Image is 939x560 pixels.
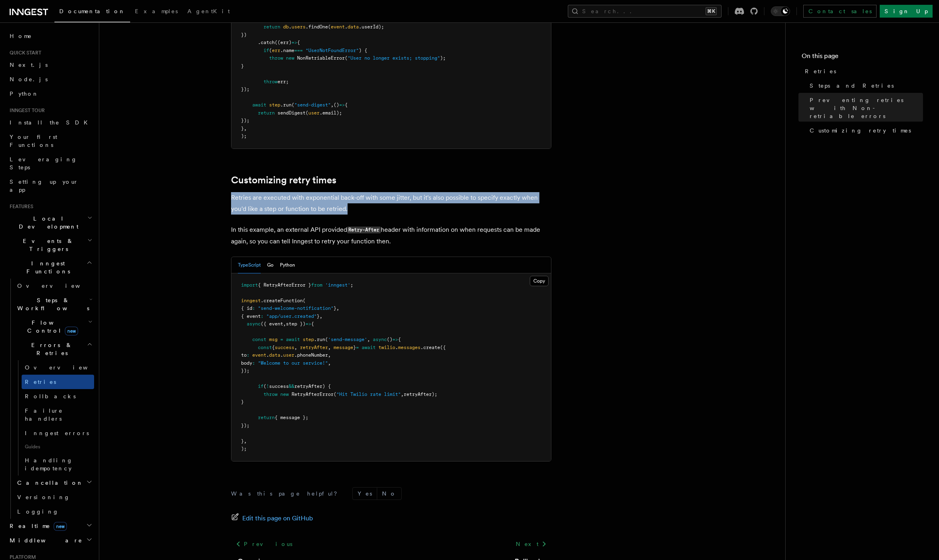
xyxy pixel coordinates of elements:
span: throw [263,79,277,84]
p: In this example, an external API provided header with information on when requests can be made ag... [231,224,551,247]
span: Local Development [6,215,87,231]
span: const [252,337,266,342]
span: } [241,126,244,131]
span: ({ [440,345,446,350]
a: Next [511,537,551,551]
a: Documentation [54,2,130,22]
span: import [241,282,258,288]
span: { RetryAfterError } [258,282,311,288]
span: , [294,345,297,350]
span: Retries [805,67,836,75]
span: body [241,360,252,366]
span: Next.js [10,62,48,68]
span: Middleware [6,536,82,544]
span: from [311,282,322,288]
span: RetryAfterError [292,391,334,397]
span: step [269,102,280,108]
a: Preventing retries with Non-retriable errors [806,93,923,123]
button: Python [280,257,295,273]
code: Retry-After [347,227,381,233]
span: "send-welcome-notification" [258,305,334,311]
span: . [395,345,398,350]
span: ({ event [261,321,283,327]
span: () [387,337,392,342]
span: msg [269,337,277,342]
p: Retries are executed with exponential back-off with some jitter, but it's also possible to specif... [231,192,551,215]
span: Realtime [6,522,67,530]
kbd: ⌘K [706,7,717,15]
span: . [280,352,283,358]
span: .createFunction [261,298,303,303]
span: Leveraging Steps [10,156,77,171]
span: Guides [22,440,94,453]
span: data [348,24,359,30]
span: ); [241,446,247,452]
span: Rollbacks [25,393,76,399]
span: Preventing retries with Non-retriable errors [810,96,923,120]
span: ( [303,298,306,303]
span: { [311,321,314,327]
a: Setting up your app [6,175,94,197]
span: }); [241,368,249,373]
span: .run [280,102,292,108]
span: . [289,24,292,30]
span: users [292,24,306,30]
a: Retries [22,375,94,389]
span: } [241,399,244,405]
span: const [258,345,272,350]
span: event [331,24,345,30]
span: , [283,321,286,327]
span: Quick start [6,50,41,56]
span: ( [306,110,308,116]
span: 'inngest' [325,282,350,288]
span: await [286,337,300,342]
a: AgentKit [183,2,235,22]
span: Logging [17,508,59,515]
span: ( [263,383,266,389]
button: Steps & Workflows [14,293,94,315]
span: return [258,110,275,116]
span: ); [241,133,247,139]
span: "app/user.created" [266,313,317,319]
span: Overview [25,364,107,371]
span: success [275,345,294,350]
span: success [269,383,289,389]
button: Toggle dark mode [771,6,790,16]
span: step }) [286,321,306,327]
button: TypeScript [238,257,261,273]
span: retryAfter [300,345,328,350]
span: { [297,40,300,45]
span: ; [350,282,353,288]
span: Cancellation [14,479,83,487]
span: sendDigest [277,110,306,116]
span: { [345,102,348,108]
a: Previous [231,537,297,551]
span: } [334,305,336,311]
span: , [328,352,331,358]
button: Inngest Functions [6,256,94,279]
span: messages [398,345,420,350]
span: && [289,383,294,389]
span: { [272,345,275,350]
span: if [263,48,269,53]
span: ); [440,55,446,61]
button: Copy [530,276,549,286]
span: Setting up your app [10,179,78,193]
a: Overview [14,279,94,293]
a: Overview [22,360,94,375]
div: Inngest Functions [6,279,94,519]
button: Local Development [6,211,94,234]
span: if [258,383,263,389]
span: Install the SDK [10,119,92,126]
span: } [241,63,244,69]
button: Cancellation [14,476,94,490]
span: "Hit Twilio rate limit" [336,391,401,397]
a: Your first Functions [6,130,94,152]
span: await [362,345,376,350]
span: => [306,321,311,327]
button: Yes [353,488,377,500]
span: new [286,55,294,61]
span: Your first Functions [10,134,57,148]
a: Retries [802,64,923,78]
span: ((err) [275,40,292,45]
